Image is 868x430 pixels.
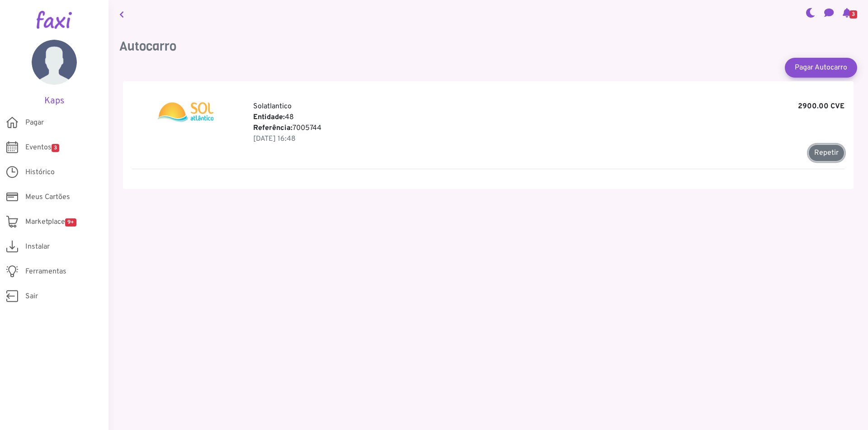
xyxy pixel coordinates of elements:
[25,142,59,153] span: Eventos
[14,40,95,106] a: Kaps
[253,112,844,123] p: 48
[849,10,857,18] span: 3
[14,96,95,106] h5: Kaps
[119,39,857,54] h3: Autocarro
[52,144,59,152] span: 3
[253,124,292,133] b: Referência:
[25,217,76,227] span: Marketplace
[25,291,38,302] span: Sair
[798,101,844,112] b: 2900.00 CVE
[253,134,844,144] p: 03 Mar 2025, 17:48
[25,241,50,252] span: Instalar
[25,266,66,277] span: Ferramentas
[253,113,285,122] b: Entidade:
[25,117,44,128] span: Pagar
[25,192,70,203] span: Meus Cartões
[25,167,55,178] span: Histórico
[158,101,214,123] img: Solatlantico
[65,218,76,227] span: 9+
[808,144,844,162] button: Repetir
[253,101,844,112] p: Solatlantico
[785,58,857,78] a: Pagar Autocarro
[253,123,844,134] p: 7005744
